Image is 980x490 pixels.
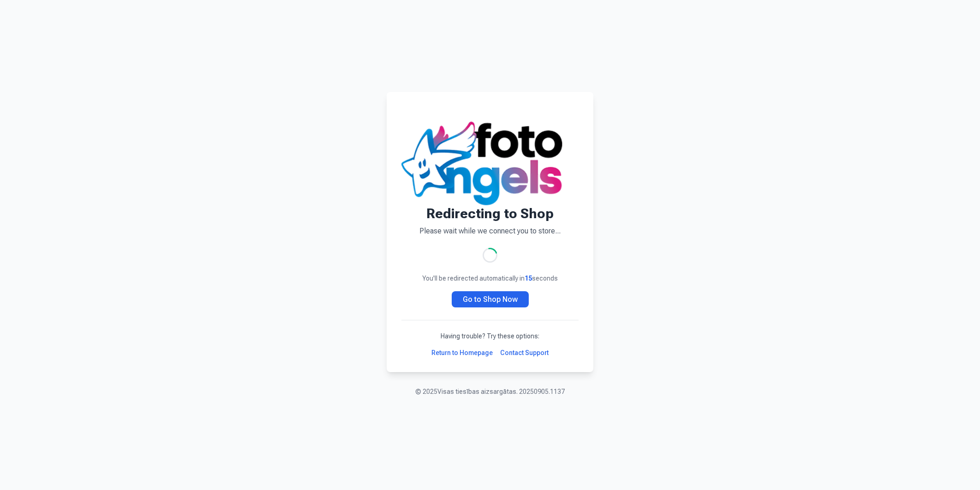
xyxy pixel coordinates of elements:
p: Having trouble? Try these options: [401,331,579,341]
a: Contact Support [500,348,549,357]
p: You'll be redirected automatically in seconds [401,274,579,283]
a: Go to Shop Now [452,291,529,307]
span: 15 [525,275,532,282]
p: © 2025 Visas tiesības aizsargātas. 20250905.1137 [415,387,565,396]
a: Return to Homepage [431,348,493,357]
p: Please wait while we connect you to store... [401,226,579,237]
h1: Redirecting to Shop [401,205,579,222]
